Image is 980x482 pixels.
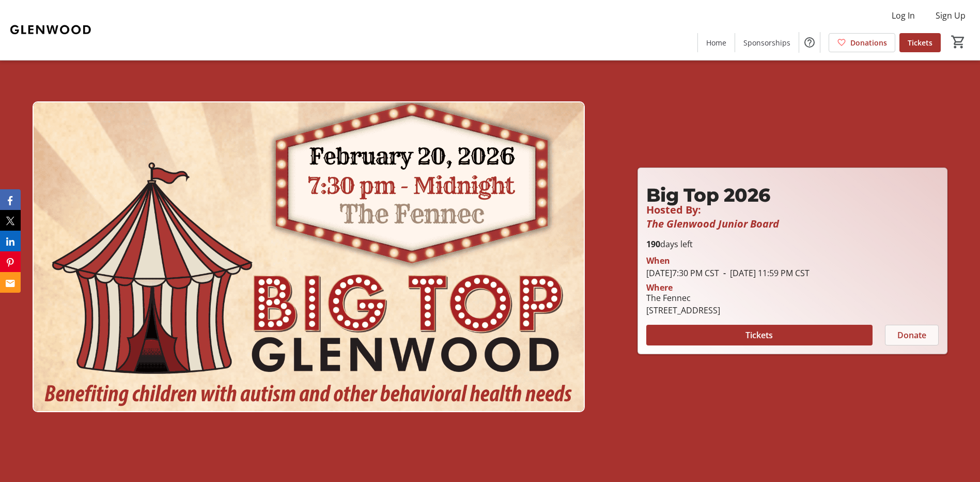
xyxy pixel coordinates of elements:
button: Sign Up [927,7,974,24]
a: Home [698,33,735,52]
span: [DATE] 7:30 PM CST [646,267,719,279]
button: Donate [885,325,939,345]
button: Tickets [646,325,873,345]
a: Tickets [899,33,941,52]
button: Log In [883,7,923,24]
span: Home [706,37,726,48]
span: - [719,267,730,279]
div: Where [646,283,673,292]
span: Donations [850,37,887,48]
p: days left [646,238,939,250]
a: Sponsorships [735,33,799,52]
img: Glenwood, Inc.'s Logo [6,4,98,56]
strong: Big Top 2026 [646,184,770,206]
span: 190 [646,238,660,250]
span: Sign Up [936,9,966,22]
span: Hosted By: [646,203,701,217]
span: Sponsorships [743,37,790,48]
span: Log In [892,9,915,22]
span: Tickets [745,329,773,341]
span: Donate [897,329,926,341]
div: The Fennec [646,292,720,304]
a: Donations [829,33,895,52]
span: [DATE] 11:59 PM CST [719,267,810,279]
div: When [646,254,670,267]
img: Campaign CTA Media Photo [33,101,585,412]
em: The Glenwood Junior Board [646,217,779,231]
span: Tickets [908,37,932,48]
button: Cart [949,33,968,51]
button: Help [799,32,820,53]
div: [STREET_ADDRESS] [646,304,720,317]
